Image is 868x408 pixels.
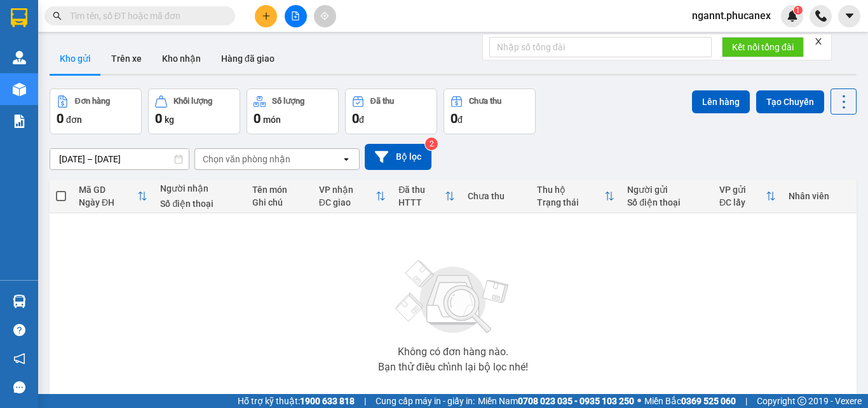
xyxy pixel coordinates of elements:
[313,179,393,213] th: Toggle SortBy
[320,11,329,20] span: aim
[390,253,517,342] img: svg+xml;base64,PHN2ZyBjbGFzcz0ibGlzdC1wbHVnX19zdmciIHhtbG5zPSJodHRwOi8vd3d3LnczLm9yZy8yMDAwL3N2Zy...
[376,394,475,408] span: Cung cấp máy in - giấy in:
[378,362,528,372] div: Bạn thử điều chỉnh lại bộ lọc nhé!
[262,11,271,20] span: plus
[238,394,355,408] span: Hỗ trợ kỹ thuật:
[291,11,300,20] span: file-add
[468,191,524,201] div: Chưa thu
[722,37,804,57] button: Kết nối tổng đài
[50,43,101,74] button: Kho gửi
[255,5,277,27] button: plus
[814,37,823,46] span: close
[13,381,25,393] span: message
[365,144,431,170] button: Bộ lọc
[469,97,501,106] div: Chưa thu
[173,97,212,106] div: Khối lượng
[66,115,82,125] span: đơn
[370,97,394,106] div: Đã thu
[537,197,604,208] div: Trạng thái
[637,398,641,404] span: ⚪️
[713,179,782,213] th: Toggle SortBy
[518,396,634,406] strong: 0708 023 035 - 0935 103 250
[364,394,366,408] span: |
[345,88,437,134] button: Đã thu0đ
[756,90,824,113] button: Tạo Chuyến
[50,88,142,134] button: Đơn hàng0đơn
[489,37,712,57] input: Nhập số tổng đài
[844,10,855,22] span: caret-down
[319,185,376,195] div: VP nhận
[272,97,304,106] div: Số lượng
[531,179,621,213] th: Toggle SortBy
[148,88,240,134] button: Khối lượng0kg
[13,83,26,96] img: warehouse-icon
[11,8,27,27] img: logo-vxr
[300,396,355,406] strong: 1900 633 818
[789,191,850,201] div: Nhân viên
[203,153,290,165] div: Chọn văn phòng nhận
[13,51,26,64] img: warehouse-icon
[13,295,26,308] img: warehouse-icon
[252,185,306,195] div: Tên món
[359,115,364,125] span: đ
[352,111,359,126] span: 0
[79,197,137,208] div: Ngày ĐH
[254,111,261,126] span: 0
[398,197,445,208] div: HTTT
[787,10,798,22] img: icon-new-feature
[719,185,766,195] div: VP gửi
[478,394,634,408] span: Miền Nam
[319,197,376,208] div: ĐC giao
[263,115,281,125] span: món
[252,197,306,208] div: Ghi chú
[285,5,307,27] button: file-add
[13,115,26,128] img: solution-icon
[70,9,220,23] input: Tìm tên, số ĐT hoặc mã đơn
[72,179,154,213] th: Toggle SortBy
[627,185,707,195] div: Người gửi
[247,88,339,134] button: Số lượng0món
[165,115,174,125] span: kg
[682,8,781,24] span: ngannt.phucanex
[796,6,800,15] span: 1
[13,324,25,336] span: question-circle
[451,111,458,126] span: 0
[13,353,25,365] span: notification
[53,11,62,20] span: search
[57,111,64,126] span: 0
[155,111,162,126] span: 0
[211,43,285,74] button: Hàng đã giao
[101,43,152,74] button: Trên xe
[425,137,438,150] sup: 2
[341,154,351,164] svg: open
[644,394,736,408] span: Miền Bắc
[75,97,110,106] div: Đơn hàng
[398,185,445,195] div: Đã thu
[50,149,189,169] input: Select a date range.
[815,10,827,22] img: phone-icon
[719,197,766,208] div: ĐC lấy
[458,115,463,125] span: đ
[627,197,707,208] div: Số điện thoại
[794,6,803,15] sup: 1
[681,396,736,406] strong: 0369 525 060
[537,185,604,195] div: Thu hộ
[838,5,860,27] button: caret-down
[152,43,211,74] button: Kho nhận
[444,88,536,134] button: Chưa thu0đ
[398,347,508,357] div: Không có đơn hàng nào.
[392,179,461,213] th: Toggle SortBy
[732,40,794,54] span: Kết nối tổng đài
[745,394,747,408] span: |
[160,183,240,193] div: Người nhận
[314,5,336,27] button: aim
[797,397,806,405] span: copyright
[160,199,240,209] div: Số điện thoại
[79,185,137,195] div: Mã GD
[692,90,750,113] button: Lên hàng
